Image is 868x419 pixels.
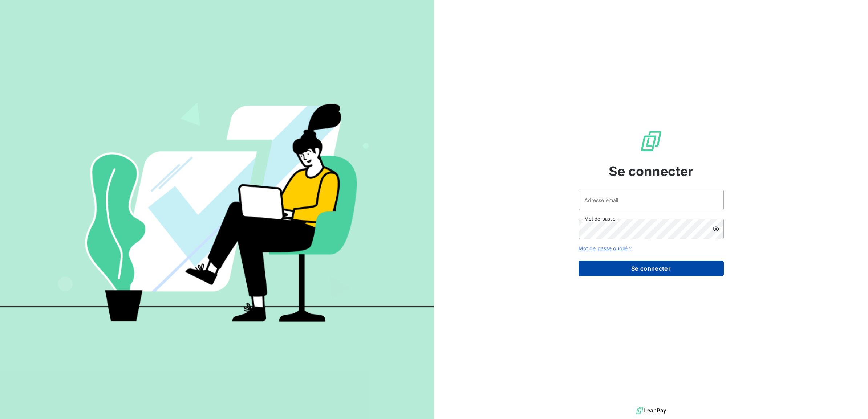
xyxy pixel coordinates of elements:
[579,261,724,276] button: Se connecter
[640,130,663,153] img: Logo LeanPay
[609,161,694,181] span: Se connecter
[579,245,632,251] a: Mot de passe oublié ?
[636,405,666,416] img: logo
[579,190,724,210] input: placeholder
